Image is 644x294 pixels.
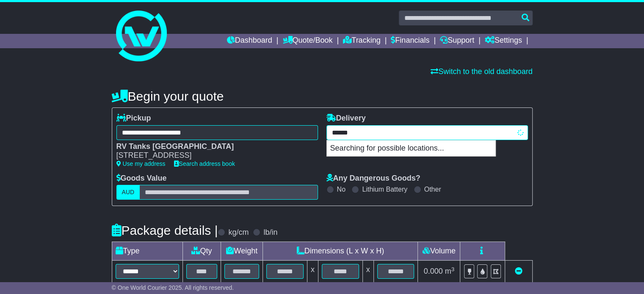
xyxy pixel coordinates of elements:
label: Pickup [116,114,151,123]
a: Dashboard [227,34,272,48]
h4: Begin your quote [112,89,533,103]
label: lb/in [263,228,277,237]
a: Financials [391,34,429,48]
td: Weight [221,242,263,261]
a: Search address book [174,160,235,167]
a: Remove this item [515,267,522,275]
a: Switch to the old dashboard [431,67,532,76]
p: Searching for possible locations... [327,140,495,157]
typeahead: Please provide city [326,125,528,140]
div: [STREET_ADDRESS] [116,151,310,160]
td: Type [112,242,182,261]
div: RV Tanks [GEOGRAPHIC_DATA] [116,142,310,151]
a: Quote/Book [282,34,332,48]
a: Settings [485,34,522,48]
a: Use my address [116,160,166,167]
td: Volume [418,242,460,261]
label: Goods Value [116,174,167,183]
td: x [307,261,318,283]
label: kg/cm [228,228,249,237]
span: m [445,267,455,275]
h4: Package details | [112,223,218,237]
td: x [362,261,373,283]
label: Delivery [326,114,366,123]
label: No [337,185,345,193]
label: Any Dangerous Goods? [326,174,420,183]
span: © One World Courier 2025. All rights reserved. [112,284,234,291]
a: Support [440,34,474,48]
span: 0.000 [424,267,443,275]
a: Tracking [343,34,380,48]
label: Lithium Battery [362,185,407,193]
sup: 3 [451,266,455,272]
td: Dimensions (L x W x H) [263,242,418,261]
td: Qty [182,242,221,261]
label: AUD [116,185,140,200]
label: Other [424,185,441,193]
